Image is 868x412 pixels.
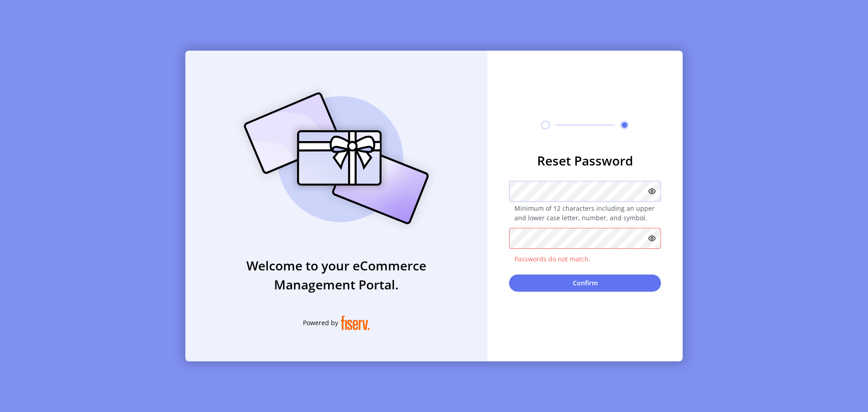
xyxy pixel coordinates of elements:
h3: Reset Password [509,151,661,170]
h3: Welcome to your eCommerce Management Portal. [185,256,487,294]
span: Powered by [303,318,338,327]
button: Confirm [509,275,661,292]
img: card_Illustration.svg [230,82,443,234]
span: Minimum of 12 characters including an upper and lower case letter, number, and symbol. [509,204,661,223]
span: Passwords do not match. [509,254,661,264]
